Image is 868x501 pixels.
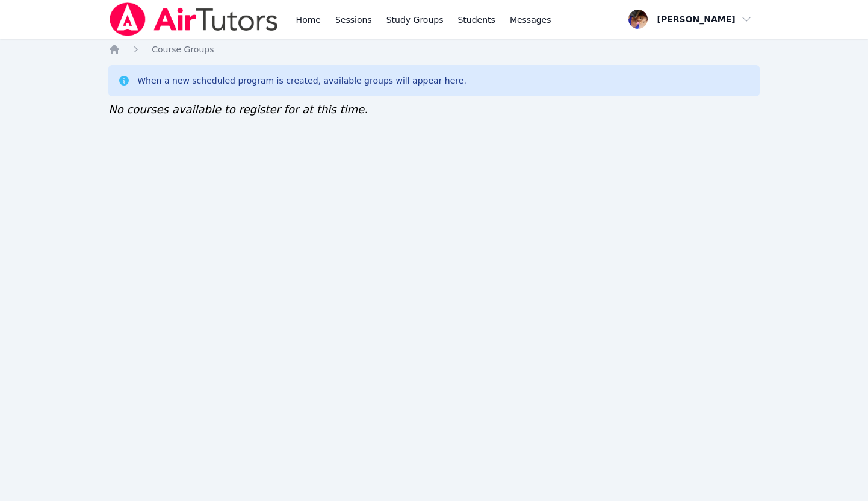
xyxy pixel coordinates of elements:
img: Air Tutors [108,2,279,36]
nav: Breadcrumb [108,43,760,55]
span: Messages [510,14,551,26]
span: No courses available to register for at this time. [108,103,368,116]
div: When a new scheduled program is created, available groups will appear here. [137,75,467,87]
span: Course Groups [152,45,214,54]
a: Course Groups [152,43,214,55]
